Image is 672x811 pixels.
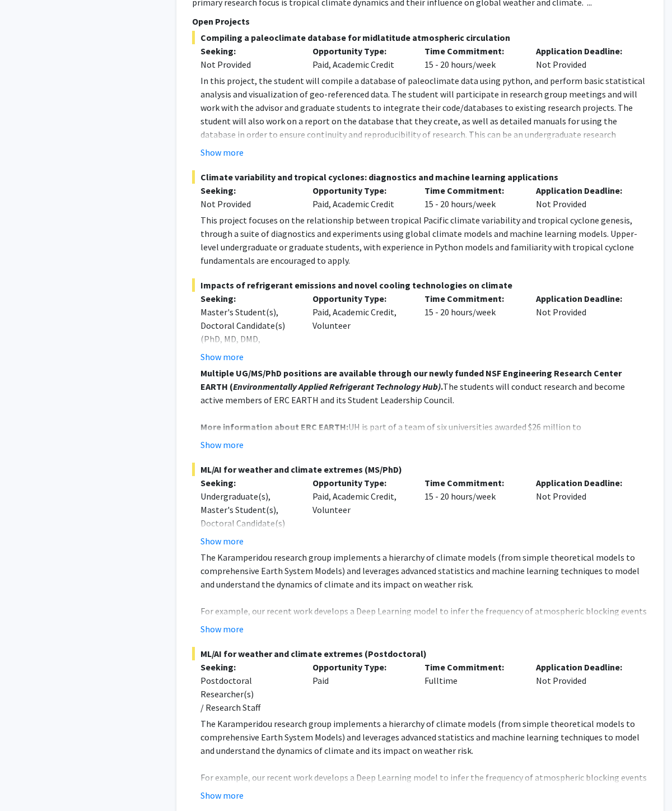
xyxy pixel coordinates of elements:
[304,292,416,363] div: Paid, Academic Credit, Volunteer
[200,213,648,267] p: This project focuses on the relationship between tropical Pacific climate variability and tropica...
[304,184,416,211] div: Paid, Academic Credit
[200,771,648,811] p: For example, our recent work develops a Deep Learning model to infer the frequency of atmospheric...
[200,197,296,211] div: Not Provided
[192,278,648,292] span: Impacts of refrigerant emissions and novel cooling technologies on climate
[200,75,645,153] span: In this project, the student will compile a database of paleoclimate data using python, and perfo...
[312,660,408,674] p: Opportunity Type:
[200,604,648,645] p: For example, our recent work develops a Deep Learning model to infer the frequency of atmospheric...
[192,170,648,184] span: Climate variability and tropical cyclones: diagnostics and machine learning applications
[200,184,296,197] p: Seeking:
[528,292,640,363] div: Not Provided
[200,58,296,71] div: Not Provided
[416,476,528,548] div: 15 - 20 hours/week
[200,350,244,363] button: Show more
[416,44,528,71] div: 15 - 20 hours/week
[200,717,648,757] p: The Karamperidou research group implements a hierarchy of climate models (from simple theoretical...
[312,292,408,305] p: Opportunity Type:
[200,421,581,446] span: UH is part of a team of six universities awarded $26 million to establish
[200,367,622,392] strong: Multiple UG/MS/PhD positions are available through our newly funded NSF Engineering Research Cent...
[536,292,631,305] p: Application Deadline:
[416,184,528,211] div: 15 - 20 hours/week
[424,476,520,490] p: Time Commitment:
[304,44,416,71] div: Paid, Academic Credit
[200,674,296,714] div: Postdoctoral Researcher(s) / Research Staff
[200,789,244,802] button: Show more
[312,184,408,197] p: Opportunity Type:
[200,551,648,591] p: The Karamperidou research group implements a hierarchy of climate models (from simple theoretical...
[200,438,244,451] button: Show more
[528,44,640,71] div: Not Provided
[200,305,296,399] div: Master's Student(s), Doctoral Candidate(s) (PhD, MD, DMD, PharmD, etc.), Postdoctoral Researcher(...
[424,292,520,305] p: Time Commitment:
[424,660,520,674] p: Time Commitment:
[200,622,244,636] button: Show more
[192,15,648,28] p: Open Projects
[8,761,48,803] iframe: Chat
[200,490,296,557] div: Undergraduate(s), Master's Student(s), Doctoral Candidate(s) (PhD, MD, DMD, PharmD, etc.)
[424,44,520,58] p: Time Commitment:
[416,292,528,363] div: 15 - 20 hours/week
[200,534,244,548] button: Show more
[200,292,296,305] p: Seeking:
[312,476,408,490] p: Opportunity Type:
[200,421,348,432] strong: More information about ERC EARTH:
[536,184,631,197] p: Application Deadline:
[200,146,244,159] button: Show more
[192,463,648,476] span: ML/AI for weather and climate extremes (MS/PhD)
[528,660,640,714] div: Not Provided
[304,476,416,548] div: Paid, Academic Credit, Volunteer
[416,660,528,714] div: Fulltime
[528,476,640,548] div: Not Provided
[304,660,416,714] div: Paid
[200,476,296,490] p: Seeking:
[536,660,631,674] p: Application Deadline:
[536,476,631,490] p: Application Deadline:
[200,44,296,58] p: Seeking:
[200,660,296,674] p: Seeking:
[192,31,648,44] span: Compiling a paleoclimate database for midlatitude atmospheric circulation
[192,647,648,660] span: ML/AI for weather and climate extremes (Postdoctoral)
[424,184,520,197] p: Time Commitment:
[528,184,640,211] div: Not Provided
[536,44,631,58] p: Application Deadline:
[312,44,408,58] p: Opportunity Type:
[233,381,441,392] em: Environmentally Applied Refrigerant Technology Hub)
